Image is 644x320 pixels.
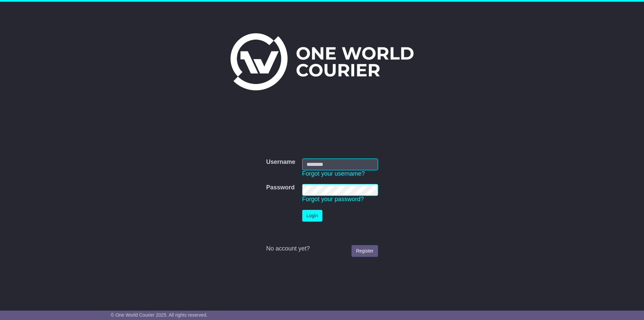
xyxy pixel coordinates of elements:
label: Password [266,184,294,191]
img: One World [230,33,414,90]
a: Forgot your password? [302,196,364,202]
div: No account yet? [266,245,378,253]
a: Register [352,245,378,257]
a: Forgot your username? [302,170,365,177]
span: © One World Courier 2025. All rights reserved. [111,312,208,318]
button: Login [302,210,322,222]
label: Username [266,158,295,166]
